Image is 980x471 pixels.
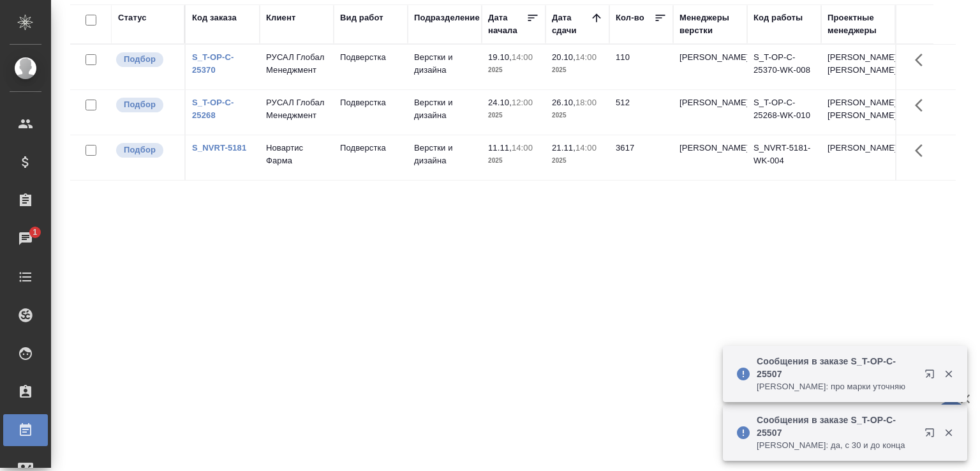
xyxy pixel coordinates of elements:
td: S_T-OP-C-25370-WK-008 [747,45,821,89]
p: [PERSON_NAME]: да, с 30 и до конца [757,439,916,452]
p: Новартис Фарма [266,142,327,167]
p: [PERSON_NAME], [PERSON_NAME] [828,96,889,122]
p: Подбор [124,98,156,111]
p: Подверстка [340,96,401,109]
div: Подразделение [414,11,480,24]
p: 14:00 [512,52,533,62]
p: 24.10, [488,98,512,107]
div: Кол-во [616,11,644,24]
button: Здесь прячутся важные кнопки [907,90,938,121]
p: 2025 [488,154,539,167]
td: 3617 [609,135,673,180]
p: 19.10, [488,52,512,62]
div: Можно подбирать исполнителей [115,142,178,159]
p: 14:00 [512,143,533,153]
p: 11.11, [488,143,512,153]
div: Код работы [754,11,803,24]
div: Вид работ [340,11,383,24]
a: S_T-OP-C-25268 [192,98,234,120]
button: Открыть в новой вкладке [917,420,947,451]
button: Здесь прячутся важные кнопки [907,45,938,75]
p: 2025 [552,109,603,122]
a: S_NVRT-5181 [192,143,246,153]
td: S_NVRT-5181-WK-004 [747,135,821,180]
p: [PERSON_NAME]: про марки уточняю [757,380,916,393]
p: [PERSON_NAME], [PERSON_NAME] [828,51,889,77]
a: S_T-OP-C-25370 [192,52,234,75]
p: 20.10, [552,52,575,62]
td: Верстки и дизайна [408,45,482,89]
p: Сообщения в заказе S_T-OP-C-25507 [757,355,916,380]
p: 2025 [488,109,539,122]
div: Дата начала [488,11,526,37]
p: 21.11, [552,143,575,153]
p: 26.10, [552,98,575,107]
div: Проектные менеджеры [828,11,889,37]
p: 2025 [552,154,603,167]
div: Менеджеры верстки [679,11,741,37]
p: [PERSON_NAME] [679,51,741,64]
a: 1 [3,223,48,255]
p: [PERSON_NAME] [679,142,741,154]
div: Дата сдачи [552,11,590,37]
button: Открыть в новой вкладке [917,361,947,392]
div: Код заказа [192,11,237,24]
p: Сообщения в заказе S_T-OP-C-25507 [757,414,916,439]
button: Закрыть [935,368,961,380]
span: 1 [25,226,45,239]
div: Клиент [266,11,295,24]
td: 512 [609,90,673,135]
p: Подбор [124,53,156,66]
p: Подверстка [340,142,401,154]
div: Статус [118,11,147,24]
button: Закрыть [935,427,961,438]
p: Подбор [124,144,156,156]
p: 18:00 [575,98,597,107]
p: [PERSON_NAME] [679,96,741,109]
p: РУСАЛ Глобал Менеджмент [266,51,327,77]
td: S_T-OP-C-25268-WK-010 [747,90,821,135]
p: 2025 [552,64,603,77]
td: 110 [609,45,673,89]
button: Здесь прячутся важные кнопки [907,135,938,166]
p: 14:00 [575,52,597,62]
td: Верстки и дизайна [408,135,482,180]
td: [PERSON_NAME] [821,135,895,180]
p: 12:00 [512,98,533,107]
p: Подверстка [340,51,401,64]
p: РУСАЛ Глобал Менеджмент [266,96,327,122]
td: Верстки и дизайна [408,90,482,135]
p: 14:00 [575,143,597,153]
div: Можно подбирать исполнителей [115,96,178,114]
p: 2025 [488,64,539,77]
